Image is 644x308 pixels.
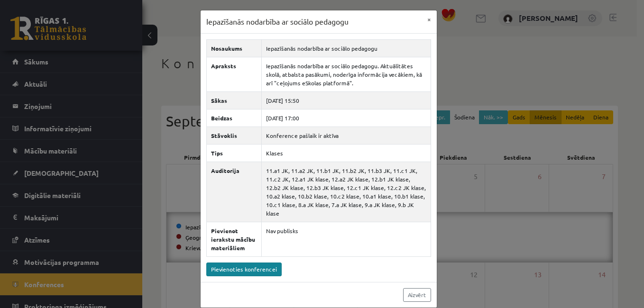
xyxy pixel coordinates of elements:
th: Apraksts [206,57,261,91]
td: Nav publisks [261,222,431,256]
th: Sākas [206,91,261,109]
th: Stāvoklis [206,127,261,144]
th: Auditorija [206,162,261,222]
button: × [422,10,437,28]
th: Tips [206,144,261,162]
th: Beidzas [206,109,261,127]
th: Pievienot ierakstu mācību materiāliem [206,222,261,256]
td: Konference pašlaik ir aktīva [261,127,431,144]
td: [DATE] 17:00 [261,109,431,127]
td: Iepazīšanās nodarbība ar sociālo pedagogu [261,39,431,57]
a: Pievienoties konferencei [206,263,282,276]
td: 11.a1 JK, 11.a2 JK, 11.b1 JK, 11.b2 JK, 11.b3 JK, 11.c1 JK, 11.c2 JK, 12.a1 JK klase, 12.a2 JK kl... [261,162,431,222]
th: Nosaukums [206,39,261,57]
td: [DATE] 15:50 [261,91,431,109]
td: Klases [261,144,431,162]
a: Aizvērt [403,288,431,302]
h3: Iepazīšanās nodarbība ar sociālo pedagogu [206,16,349,27]
td: Iepazīšanās nodarbība ar sociālo pedagogu. Aktuālitātes skolā, atbalsta pasākumi, noderīga inform... [261,57,431,91]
